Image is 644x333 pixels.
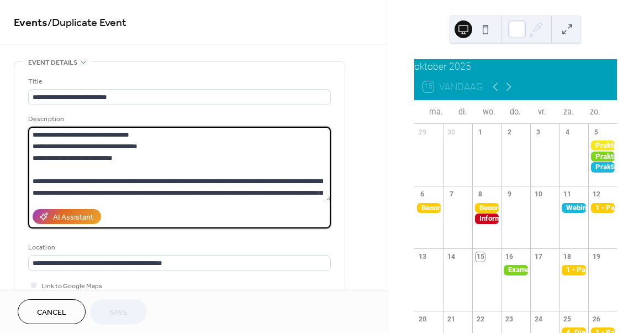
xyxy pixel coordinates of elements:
div: Description [28,113,329,125]
div: wo. [476,101,502,123]
a: Events [14,12,47,34]
span: Cancel [37,307,66,319]
div: di. [450,101,476,123]
div: Praktijkdag Level 2 [588,152,617,162]
div: 12 [592,190,601,199]
div: 6 [418,190,427,199]
div: AI Assistant [53,212,93,223]
div: 16 [505,252,514,262]
div: 29 [418,127,427,137]
div: 1 • Paardentypes (dag 1) [588,203,617,213]
div: 14 [447,252,456,262]
div: 15 [476,252,485,262]
div: 24 [534,314,543,324]
div: Informatieavond opleidingen [472,214,501,223]
div: 25 [563,314,572,324]
div: do. [502,101,529,123]
div: Location [28,242,329,253]
div: 20 [418,314,427,324]
div: 10 [534,190,543,199]
div: 22 [476,314,485,324]
div: oktober 2025 [414,59,617,74]
div: 8 [476,190,485,199]
div: 21 [447,314,456,324]
div: 30 [447,127,456,137]
div: 18 [563,252,572,262]
div: Title [28,76,329,87]
div: 23 [505,314,514,324]
div: Praktijkdag Level 3 [588,162,617,172]
div: Beoordeling filmopdracht [414,203,443,213]
div: ma. [423,101,450,123]
div: 17 [534,252,543,262]
div: 1 • Paardentypes (dag 2) [559,265,588,275]
div: 19 [592,252,601,262]
span: Link to Google Maps [41,280,102,292]
div: za. [555,101,582,123]
div: 1 [476,127,485,137]
button: AI Assistant [33,209,101,224]
div: 5 [592,127,601,137]
div: 3 [534,127,543,137]
div: Praktijkdag Level 1 [588,141,617,150]
div: 4 [563,127,572,137]
span: Event details [28,57,77,69]
button: Cancel [18,299,86,324]
div: 11 [563,190,572,199]
div: 13 [418,252,427,262]
div: 7 [447,190,456,199]
div: Examenbeoordeling oplossen problemen met trailerladen [501,265,530,275]
div: zo. [582,101,608,123]
div: 9 [505,190,514,199]
div: 2 [505,127,514,137]
div: Beoordeling filmopdracht [472,203,501,213]
div: vr. [529,101,555,123]
div: Webinar diversen [559,203,588,213]
div: 26 [592,314,601,324]
span: / Duplicate Event [47,12,126,34]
